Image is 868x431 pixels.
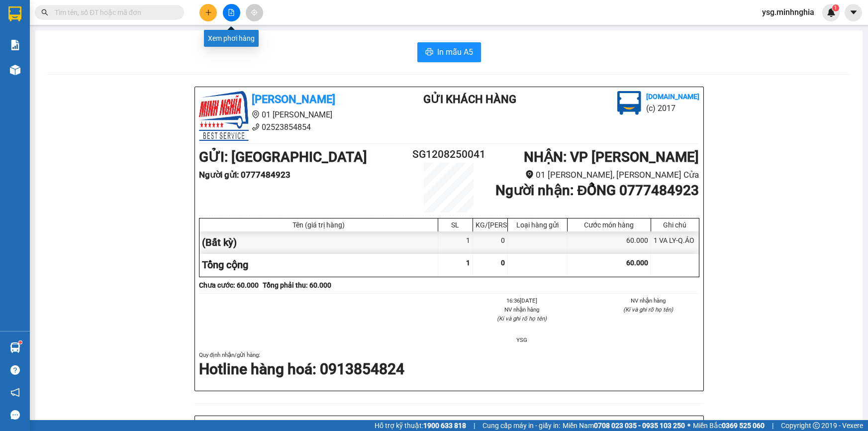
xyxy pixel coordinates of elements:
[471,305,574,314] li: NV nhận hàng
[495,182,699,199] b: Người nhận : ĐỔNG 0777484923
[375,420,466,431] span: Hỗ trợ kỹ thuật:
[10,40,20,50] img: solution-icon
[199,231,438,254] div: (Bất kỳ)
[813,422,820,429] span: copyright
[832,4,839,11] sup: 1
[471,296,574,305] li: 16:36[DATE]
[223,4,240,21] button: file-add
[10,388,20,397] span: notification
[199,360,404,378] strong: Hotline hàng hoá: 0913854824
[482,420,560,431] span: Cung cấp máy in - giấy in:
[263,281,331,289] b: Tổng phải thu: 60.000
[199,149,367,165] b: GỬI : [GEOGRAPHIC_DATA]
[199,108,384,121] li: 01 [PERSON_NAME]
[623,306,673,313] i: (Kí và ghi rõ họ tên)
[827,8,836,17] img: icon-new-feature
[476,221,505,229] div: KG/[PERSON_NAME]
[834,4,837,11] span: 1
[199,281,259,289] b: Chưa cước : 60.000
[437,46,473,58] span: In mẫu A5
[202,259,248,271] span: Tổng cộng
[473,231,508,254] div: 0
[563,420,685,431] span: Miền Nam
[525,170,534,179] span: environment
[570,221,648,229] div: Cước món hàng
[849,8,858,17] span: caret-down
[228,9,235,16] span: file-add
[199,4,217,21] button: plus
[646,102,699,114] li: (c) 2017
[10,342,20,353] img: warehouse-icon
[10,65,20,75] img: warehouse-icon
[423,93,516,106] b: Gửi khách hàng
[510,221,565,229] div: Loại hàng gửi
[252,93,335,106] b: [PERSON_NAME]
[438,231,473,254] div: 1
[474,420,475,431] span: |
[199,121,384,133] li: 02523854854
[423,422,466,430] strong: 1900 633 818
[19,341,22,344] sup: 1
[772,420,773,431] span: |
[10,365,20,375] span: question-circle
[199,350,699,380] div: Quy định nhận/gửi hàng :
[722,422,765,430] strong: 0369 525 060
[466,259,470,267] span: 1
[407,146,491,163] h2: SG1208250041
[497,315,547,322] i: (Kí và ghi rõ họ tên)
[626,259,648,267] span: 60.000
[594,422,685,430] strong: 0708 023 035 - 0935 103 250
[441,221,470,229] div: SL
[417,42,481,62] button: printerIn mẫu A5
[252,110,260,118] span: environment
[205,9,212,16] span: plus
[651,231,699,254] div: 1 VA LY-Q.ÁO
[646,93,699,101] b: [DOMAIN_NAME]
[754,6,822,18] span: ysg.minhnghia
[10,410,20,420] span: message
[55,7,172,18] input: Tìm tên, số ĐT hoặc mã đơn
[41,9,48,16] span: search
[654,221,696,229] div: Ghi chú
[597,296,699,305] li: NV nhận hàng
[501,259,505,267] span: 0
[246,4,263,21] button: aim
[845,4,862,21] button: caret-down
[251,9,258,16] span: aim
[425,48,433,57] span: printer
[617,91,641,115] img: logo.jpg
[8,6,21,21] img: logo-vxr
[199,170,290,180] b: Người gửi : 0777484923
[202,221,435,229] div: Tên (giá trị hàng)
[693,420,765,431] span: Miền Bắc
[490,168,699,182] li: 01 [PERSON_NAME], [PERSON_NAME] Cửa
[471,335,574,344] li: YSG
[568,231,651,254] div: 60.000
[252,123,260,131] span: phone
[687,424,690,428] span: ⚪️
[524,149,699,165] b: NHẬN : VP [PERSON_NAME]
[199,91,249,141] img: logo.jpg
